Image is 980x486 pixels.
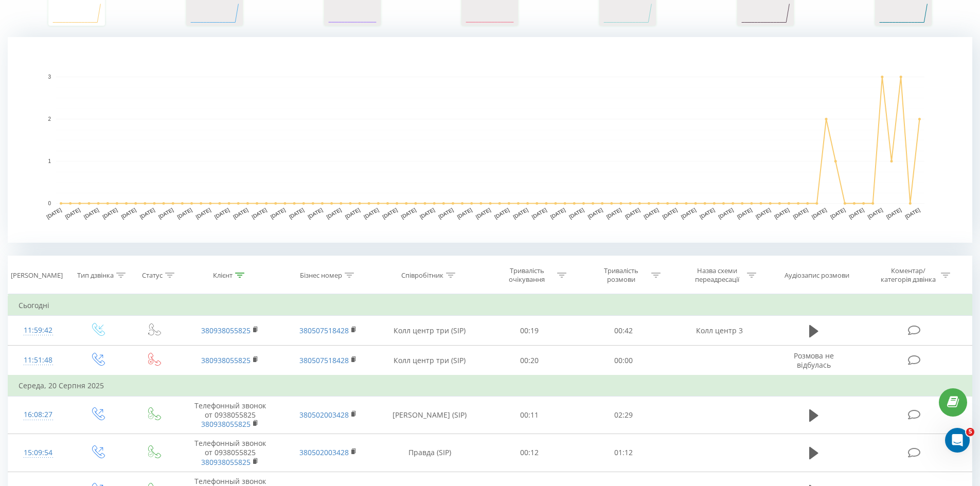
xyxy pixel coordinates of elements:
[400,207,417,220] text: [DATE]
[344,207,361,220] text: [DATE]
[792,207,809,220] text: [DATE]
[48,158,51,164] text: 1
[326,207,343,220] text: [DATE]
[363,207,380,220] text: [DATE]
[662,207,679,220] text: [DATE]
[475,207,492,220] text: [DATE]
[213,207,230,220] text: [DATE]
[643,207,660,220] text: [DATE]
[101,207,118,220] text: [DATE]
[377,316,483,346] td: Колл центр три (SIP)
[19,320,58,340] div: 11:59:42
[605,207,622,220] text: [DATE]
[512,207,529,220] text: [DATE]
[181,396,279,434] td: Телефонный звонок от 0938055825
[885,207,902,220] text: [DATE]
[577,346,671,376] td: 00:00
[195,207,212,220] text: [DATE]
[299,326,349,335] a: 380507518428
[794,351,834,370] span: Розмова не відбулась
[437,207,454,220] text: [DATE]
[377,396,483,434] td: [PERSON_NAME] (SIP)
[736,207,753,220] text: [DATE]
[213,271,233,280] div: Клієнт
[19,350,58,370] div: 11:51:48
[142,271,163,280] div: Статус
[531,207,548,220] text: [DATE]
[878,266,938,284] div: Коментар/категорія дзвінка
[48,116,51,122] text: 2
[181,434,279,472] td: Телефонный звонок от 0938055825
[201,355,251,365] a: 380938055825
[11,271,63,280] div: [PERSON_NAME]
[46,207,63,220] text: [DATE]
[689,266,744,284] div: Назва схеми переадресації
[848,207,865,220] text: [DATE]
[270,207,287,220] text: [DATE]
[48,201,51,206] text: 0
[201,419,251,429] a: 380938055825
[419,207,436,220] text: [DATE]
[401,271,443,280] div: Співробітник
[587,207,604,220] text: [DATE]
[299,355,349,365] a: 380507518428
[699,207,716,220] text: [DATE]
[549,207,566,220] text: [DATE]
[829,207,846,220] text: [DATE]
[288,207,305,220] text: [DATE]
[718,207,735,220] text: [DATE]
[300,271,342,280] div: Бізнес номер
[483,316,577,346] td: 00:19
[755,207,772,220] text: [DATE]
[670,316,768,346] td: Колл центр 3
[568,207,585,220] text: [DATE]
[299,410,349,420] a: 380502003428
[811,207,828,220] text: [DATE]
[139,207,156,220] text: [DATE]
[120,207,137,220] text: [DATE]
[493,207,510,220] text: [DATE]
[577,316,671,346] td: 00:42
[377,434,483,472] td: Правда (SIP)
[594,266,649,284] div: Тривалість розмови
[19,443,58,463] div: 15:09:54
[773,207,790,220] text: [DATE]
[456,207,473,220] text: [DATE]
[904,207,921,220] text: [DATE]
[157,207,174,220] text: [DATE]
[483,346,577,376] td: 00:20
[232,207,249,220] text: [DATE]
[8,295,972,316] td: Сьогодні
[624,207,641,220] text: [DATE]
[945,428,970,453] iframe: Intercom live chat
[201,326,251,335] a: 380938055825
[483,434,577,472] td: 00:12
[483,396,577,434] td: 00:11
[83,207,100,220] text: [DATE]
[867,207,884,220] text: [DATE]
[19,405,58,425] div: 16:08:27
[577,396,671,434] td: 02:29
[500,266,555,284] div: Тривалість очікування
[307,207,324,220] text: [DATE]
[299,447,349,457] a: 380502003428
[176,207,193,220] text: [DATE]
[77,271,114,280] div: Тип дзвінка
[64,207,81,220] text: [DATE]
[201,457,251,467] a: 380938055825
[785,271,849,280] div: Аудіозапис розмови
[8,37,972,243] svg: A chart.
[577,434,671,472] td: 01:12
[251,207,268,220] text: [DATE]
[8,375,972,396] td: Середа, 20 Серпня 2025
[377,346,483,376] td: Колл центр три (SIP)
[966,428,974,436] span: 5
[48,74,51,80] text: 3
[382,207,399,220] text: [DATE]
[680,207,697,220] text: [DATE]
